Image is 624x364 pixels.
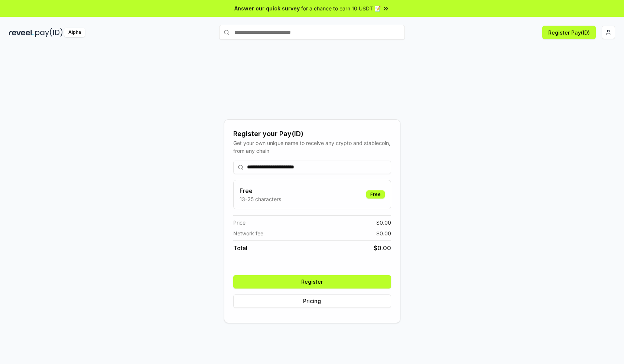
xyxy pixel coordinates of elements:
img: reveel_dark [9,28,34,37]
span: Answer our quick survey [234,4,300,12]
img: pay_id [35,28,63,37]
h3: Free [240,186,281,195]
span: Total [233,244,247,252]
button: Register Pay(ID) [542,26,596,39]
p: 13-25 characters [240,195,281,203]
span: Network fee [233,229,263,237]
span: Price [233,219,246,226]
span: $ 0.00 [376,229,391,237]
button: Pricing [233,294,391,308]
div: Alpha [64,28,85,37]
button: Register [233,275,391,289]
div: Get your own unique name to receive any crypto and stablecoin, from any chain [233,139,391,155]
div: Free [366,190,385,199]
span: for a chance to earn 10 USDT 📝 [301,4,381,12]
span: $ 0.00 [376,219,391,226]
span: $ 0.00 [374,244,391,252]
div: Register your Pay(ID) [233,129,391,139]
